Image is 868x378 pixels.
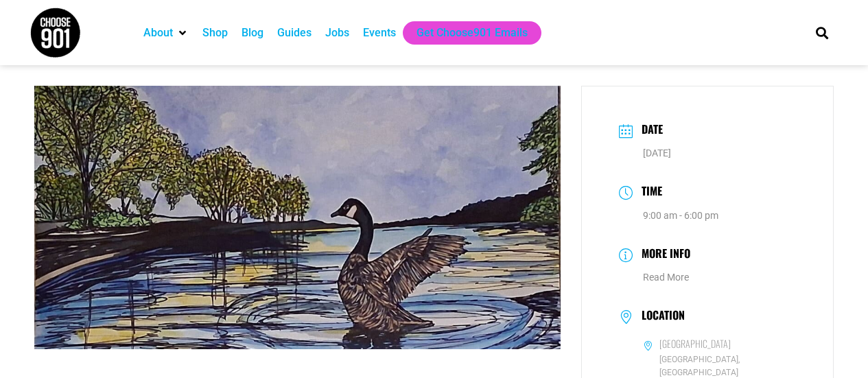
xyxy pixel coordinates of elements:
[277,25,312,41] a: Guides
[635,245,690,265] h3: More Info
[417,25,528,41] a: Get Choose901 Emails
[143,25,173,41] a: About
[635,121,663,141] h3: Date
[643,147,671,158] span: [DATE]
[659,338,731,350] h6: [GEOGRAPHIC_DATA]
[635,182,662,202] h3: Time
[242,25,263,41] a: Blog
[325,25,349,41] a: Jobs
[202,25,228,41] a: Shop
[137,21,793,45] nav: Main nav
[137,21,196,45] div: About
[643,272,689,283] a: Read More
[363,25,396,41] a: Events
[643,210,718,221] abbr: 9:00 am - 6:00 pm
[810,21,833,44] div: Search
[635,309,685,325] h3: Location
